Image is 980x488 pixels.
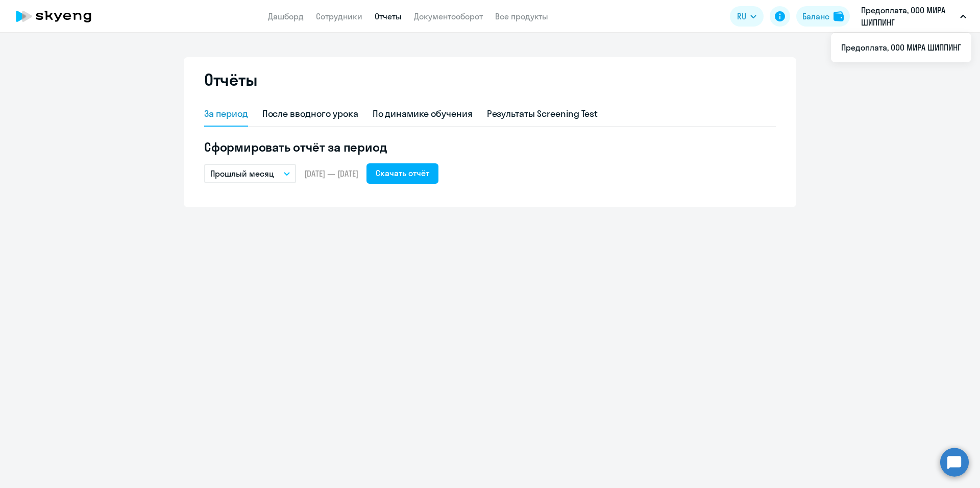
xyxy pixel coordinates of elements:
[730,6,764,27] button: RU
[487,107,598,120] div: Результаты Screening Test
[366,163,438,184] button: Скачать отчёт
[796,6,850,27] button: Балансbalance
[204,69,257,90] h2: Отчёты
[204,139,776,155] h5: Сформировать отчёт за период
[831,33,971,62] ul: RU
[262,107,358,120] div: После вводного урока
[376,167,429,179] div: Скачать отчёт
[495,11,548,21] a: Все продукты
[414,11,483,21] a: Документооборот
[304,168,358,179] span: [DATE] — [DATE]
[802,10,829,22] div: Баланс
[204,107,248,120] div: За период
[204,164,296,183] button: Прошлый месяц
[268,11,304,21] a: Дашборд
[856,4,971,29] button: Предоплата, ООО МИРА ШИППИНГ
[373,107,473,120] div: По динамике обучения
[737,10,746,22] span: RU
[375,11,402,21] a: Отчеты
[834,11,844,21] img: balance
[210,167,274,180] p: Прошлый месяц
[861,4,956,29] p: Предоплата, ООО МИРА ШИППИНГ
[316,11,362,21] a: Сотрудники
